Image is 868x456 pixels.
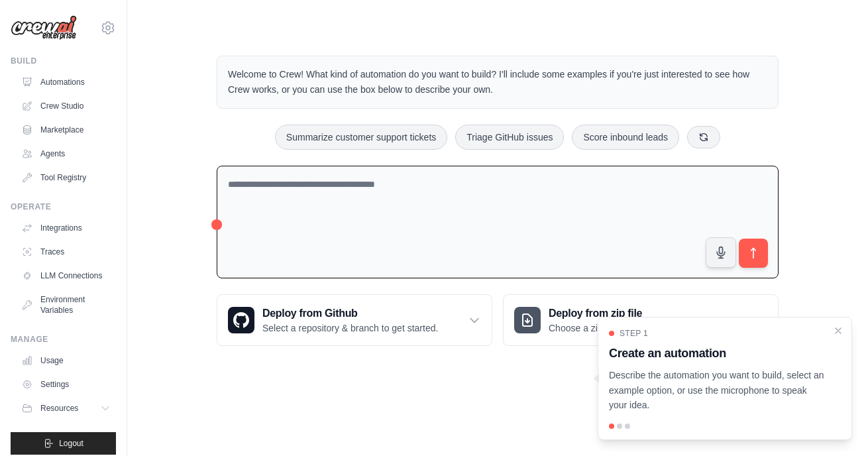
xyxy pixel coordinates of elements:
button: Close walkthrough [833,325,843,336]
div: Operate [11,201,116,212]
span: Step 1 [620,328,648,339]
p: Welcome to Crew! What kind of automation do you want to build? I'll include some examples if you'... [228,67,767,97]
div: Build [11,56,116,66]
span: Resources [40,403,78,414]
button: Score inbound leads [572,125,679,150]
a: Settings [16,374,116,395]
a: Marketplace [16,119,116,141]
h3: Deploy from zip file [549,306,661,321]
a: Crew Studio [16,95,116,117]
button: Resources [16,398,116,419]
button: Summarize customer support tickets [275,125,447,150]
a: Integrations [16,217,116,239]
h3: Deploy from Github [262,306,438,321]
a: Environment Variables [16,289,116,321]
a: Agents [16,143,116,164]
p: Select a repository & branch to get started. [262,321,438,335]
span: Logout [59,438,83,449]
p: Describe the automation you want to build, select an example option, or use the microphone to spe... [609,368,825,413]
a: Traces [16,241,116,262]
div: Manage [11,334,116,345]
button: Logout [11,432,116,455]
p: Choose a zip file to upload. [549,321,661,335]
img: Logo [11,15,77,40]
button: Triage GitHub issues [455,125,564,150]
h3: Create an automation [609,344,825,363]
a: Usage [16,350,116,371]
a: LLM Connections [16,265,116,286]
a: Tool Registry [16,167,116,188]
a: Automations [16,72,116,93]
